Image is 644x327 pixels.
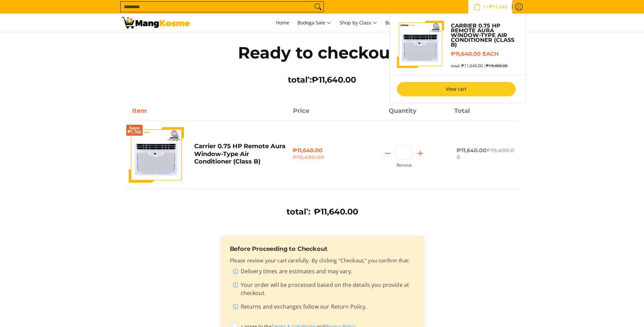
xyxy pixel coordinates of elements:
button: Remove [397,163,412,168]
span: • [471,3,509,11]
span: Home [276,19,289,26]
span: Shop by Class [339,19,377,27]
h3: total : [287,207,310,217]
a: Bodega Sale [294,14,335,32]
button: Search [313,2,324,12]
li: Returns and exchanges follow our Return Policy. [233,303,415,313]
a: Carrier 0.75 HP Remote Aura Window-Type Air Conditioner (Class B) [194,142,286,165]
s: ₱19,400.00 [486,63,508,69]
button: Subtract [380,148,396,159]
h1: Ready to checkout? [224,42,421,63]
span: Bodega Sale [297,19,331,27]
span: ₱11,640.00 [457,147,514,160]
span: ₱11,640.00 [314,207,358,217]
ul: Sub Menu [390,14,526,103]
img: Your Shopping Cart | Mang Kosme [122,17,190,29]
span: Bulk Center [385,19,412,26]
h6: ₱11,640.00 each [451,51,519,57]
span: ₱11,640.00 [312,75,356,85]
button: Add [412,148,428,159]
span: Save ₱7,760 [128,126,142,134]
a: Bulk Center [382,14,415,32]
span: total: ₱11,640.00 | [451,63,508,68]
a: Shop by Class [336,14,381,32]
li: Your order will be processed based on the details you provide at checkout. [233,281,415,300]
img: Default Title Carrier 0.75 HP Remote Aura Window-Type Air Conditioner (Class B) [129,127,184,183]
li: Delivery times are estimates and may vary. [233,267,415,278]
span: ₱11,640.00 [293,147,351,161]
div: Please review your cart carefully. By clicking "Checkout," you confirm that: [230,257,415,313]
a: Carrier 0.75 HP Remote Aura Window-Type Air Conditioner (Class B) [451,23,519,47]
span: ₱11,640 [488,4,508,9]
img: Default Title Carrier 0.75 HP Remote Aura Window-Type Air Conditioner (Class B) [397,20,444,68]
h3: total : [224,75,421,85]
del: ₱19,400.00 [293,154,351,161]
h3: Before Proceeding to Checkout [230,245,415,253]
del: ₱19,400.00 [457,147,514,160]
span: 1 [482,4,486,9]
a: Home [273,14,293,32]
a: View cart [397,82,516,96]
nav: Main Menu [197,14,522,32]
